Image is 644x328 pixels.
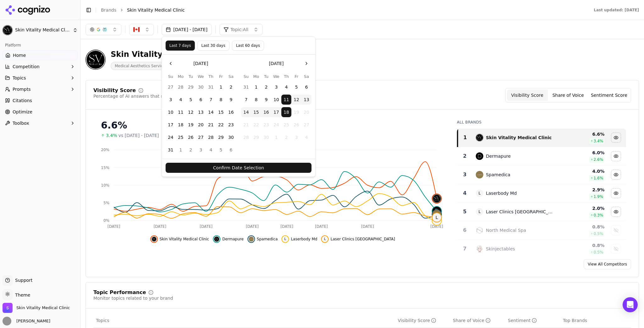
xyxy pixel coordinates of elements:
button: Hide skin vitality medical clinic data [150,235,209,243]
button: Tuesday, September 16th, 2025, selected [261,107,271,117]
button: Friday, August 1st, 2025 [216,82,226,92]
button: Show north medical spa data [611,225,621,235]
span: Optimize [13,109,32,115]
button: Saturday, September 6th, 2025 [226,145,236,155]
table: September 2025 [241,74,312,142]
button: Thursday, September 4th, 2025 [206,145,216,155]
button: Thursday, September 11th, 2025, selected [281,95,291,105]
th: Topics [93,314,395,328]
img: Skin Vitality Medical Clinic [3,303,13,313]
button: Sunday, September 14th, 2025, selected [241,107,251,117]
button: Monday, September 8th, 2025 [251,95,261,105]
span: Dermapure [222,237,244,242]
div: Topic Performance [93,290,146,295]
div: Last updated: [DATE] [594,8,639,13]
tspan: [DATE] [153,224,166,229]
th: Top Brands [560,314,631,328]
button: Saturday, August 16th, 2025 [226,107,236,117]
button: Friday, August 29th, 2025 [216,132,226,142]
img: north medical spa [476,227,483,234]
th: visibilityScore [395,314,450,328]
div: 2.0 % [560,205,604,211]
button: Monday, August 4th, 2025 [176,95,186,105]
th: shareOfVoice [450,314,505,328]
button: Thursday, August 14th, 2025 [206,107,216,117]
button: Monday, August 25th, 2025 [176,132,186,142]
nav: breadcrumb [101,7,581,13]
span: L [432,213,441,222]
span: Laserbody Md [291,237,317,242]
button: Monday, August 11th, 2025 [176,107,186,117]
button: Wednesday, July 30th, 2025 [196,82,206,92]
tspan: [DATE] [200,224,213,229]
button: Saturday, August 30th, 2025 [226,132,236,142]
a: Optimize [3,107,78,117]
tspan: 10% [101,183,109,188]
span: Theme [13,292,30,298]
button: Wednesday, August 27th, 2025 [196,132,206,142]
button: Wednesday, September 3rd, 2025 [271,82,281,92]
img: Skin Vitality Medical Clinic [3,25,13,35]
div: 2 [460,152,469,160]
span: Toolbox [13,120,29,126]
button: Competition [3,62,78,72]
button: Wednesday, August 6th, 2025 [196,95,206,105]
span: 3.4 % [594,139,603,144]
img: skin vitality medical clinic [432,194,441,203]
div: Spamedica [486,172,510,178]
th: Tuesday [261,74,271,79]
button: Sunday, August 31st, 2025 [241,82,251,92]
button: Hide laser clinics canada data [321,235,395,243]
div: Laserbody Md [486,190,517,196]
button: Last 30 days [197,41,229,51]
button: Open organization switcher [3,303,70,313]
button: Friday, August 15th, 2025 [216,107,226,117]
tr: 5LLaser Clinics [GEOGRAPHIC_DATA]2.0%0.3%Hide laser clinics canada data [458,203,626,221]
div: Open Intercom Messenger [623,297,638,312]
a: View All Competitors [584,259,631,269]
button: Monday, July 28th, 2025 [176,82,186,92]
span: Skin Vitality Medical Clinic [160,237,209,242]
span: 3.4% [106,132,117,139]
span: L [322,237,327,242]
img: spamedica [249,237,254,242]
a: Citations [3,96,78,106]
div: Skin Vitality Medical Clinic [111,49,224,59]
button: Wednesday, August 20th, 2025 [196,120,206,130]
th: Friday [216,74,226,79]
tspan: [DATE] [108,224,120,229]
img: dermapure [432,207,441,216]
img: Sam Walker [3,317,11,325]
button: Wednesday, September 17th, 2025, selected [271,107,281,117]
button: Tuesday, July 29th, 2025 [186,82,196,92]
div: 5 [460,208,469,216]
button: Hide dermapure data [213,235,244,243]
button: Tuesday, August 12th, 2025 [186,107,196,117]
th: Monday [251,74,261,79]
button: [DATE] - [DATE] [162,24,212,35]
button: Toolbox [3,118,78,128]
button: Tuesday, September 2nd, 2025 [261,82,271,92]
div: Laser Clinics [GEOGRAPHIC_DATA] [486,209,555,215]
tspan: [DATE] [315,224,328,229]
button: Thursday, August 28th, 2025 [206,132,216,142]
tspan: 5% [103,201,109,205]
div: 3 [460,171,469,178]
div: 7 [460,245,469,253]
button: Hide spamedica data [611,170,621,180]
button: Thursday, September 4th, 2025 [281,82,291,92]
div: Sentiment [508,317,537,324]
tr: 2dermapureDermapure6.0%2.6%Hide dermapure data [458,147,626,166]
span: Topics [13,75,26,81]
button: Go to the Next Month [302,58,312,68]
button: Saturday, August 2nd, 2025 [226,82,236,92]
tspan: [DATE] [430,224,443,229]
button: Sunday, August 31st, 2025 [166,145,176,155]
span: 1.6 % [594,176,603,181]
button: Monday, September 1st, 2025 [176,145,186,155]
div: Skinjectables [486,246,515,252]
th: Saturday [226,74,236,79]
img: skin vitality medical clinic [476,134,483,141]
tr: 4LLaserbody Md2.9%1.9%Hide laserbody md data [458,184,626,203]
span: 1.9 % [594,194,603,199]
